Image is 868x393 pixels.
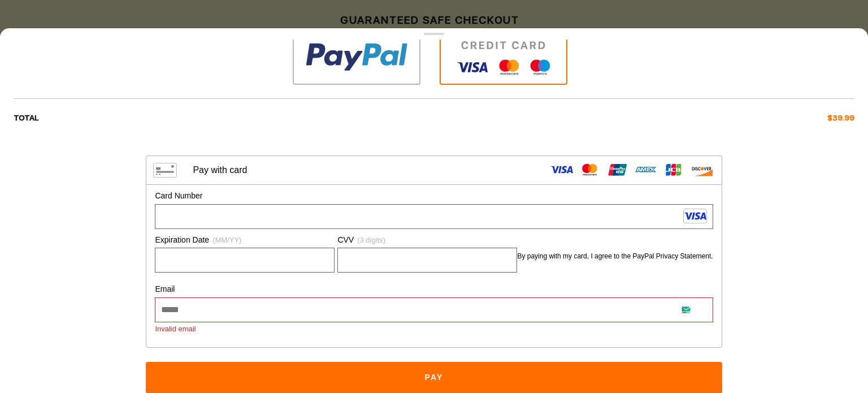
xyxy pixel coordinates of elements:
img: icon [440,28,567,85]
div: Card Number [155,191,713,202]
iframe: Secure Credit Card Frame - Expiration Date [160,248,329,272]
div: Pay with card [193,165,247,175]
a: By paying with my card, I agree to the PayPal Privacy Statement. [517,252,713,260]
iframe: Secure Credit Card Frame - CVV [342,248,512,272]
img: icon [293,28,420,85]
div: Expiration Date [155,235,335,246]
div: CVV [337,235,517,246]
span: TOTAL [14,113,39,124]
input: Email [160,298,708,322]
div: Email [155,284,713,295]
span: (MM/YY) [212,236,241,244]
span: (3 digits) [357,236,385,244]
div: Invalid email [155,324,713,334]
span: $39.99 [827,113,854,124]
iframe: Secure Credit Card Frame - Credit Card Number [160,205,708,228]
